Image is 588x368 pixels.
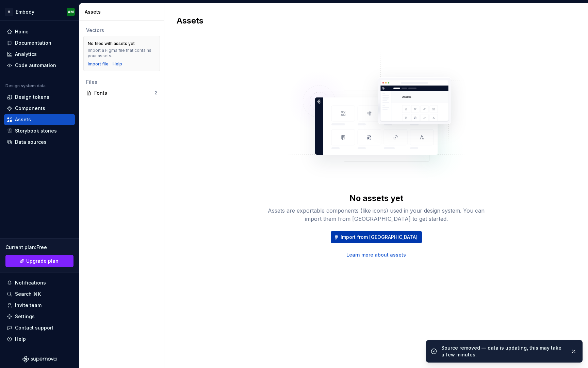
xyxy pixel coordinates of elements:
[346,251,406,258] a: Learn more about assets
[15,324,53,331] div: Contact support
[4,49,75,60] a: Analytics
[4,92,75,103] a: Design tokens
[177,15,568,26] h2: Assets
[15,336,26,342] div: Help
[15,291,41,297] div: Search ⌘K
[15,139,47,145] div: Data sources
[22,356,56,363] svg: Supernova Logo
[1,4,78,19] button: HEmbodyAM
[15,40,51,46] div: Documentation
[88,48,156,59] div: Import a Figma file that contains your assets.
[5,255,73,267] a: Upgrade plan
[15,127,57,134] div: Storybook stories
[26,258,59,264] span: Upgrade plan
[15,51,37,58] div: Analytics
[4,37,75,48] a: Documentation
[15,62,56,69] div: Code automation
[15,94,49,101] div: Design tokens
[4,114,75,125] a: Assets
[15,116,31,123] div: Assets
[15,28,29,35] div: Home
[113,61,122,67] a: Help
[267,206,485,223] div: Assets are exportable components (like icons) used in your design system. You can import them fro...
[4,137,75,148] a: Data sources
[15,105,45,112] div: Components
[4,300,75,311] a: Invite team
[5,244,73,251] div: Current plan : Free
[88,61,109,67] button: Import file
[441,344,565,358] div: Source removed — data is updating, this may take a few minutes.
[341,234,418,241] span: Import from [GEOGRAPHIC_DATA]
[15,302,42,309] div: Invite team
[85,9,161,15] div: Assets
[4,277,75,288] button: Notifications
[94,90,154,96] div: Fonts
[68,9,74,15] div: AM
[88,41,135,46] div: No files with assets yet
[86,79,157,86] div: Files
[4,60,75,71] a: Code automation
[4,334,75,344] button: Help
[15,279,46,286] div: Notifications
[16,9,34,15] div: Embody
[4,103,75,114] a: Components
[4,311,75,322] a: Settings
[4,125,75,136] a: Storybook stories
[4,322,75,333] button: Contact support
[4,26,75,37] a: Home
[5,83,46,89] div: Design system data
[5,8,13,16] div: H
[154,90,157,96] div: 2
[86,27,157,34] div: Vectors
[4,289,75,300] button: Search ⌘K
[349,193,403,204] div: No assets yet
[331,231,422,243] button: Import from [GEOGRAPHIC_DATA]
[15,313,35,320] div: Settings
[83,88,160,98] a: Fonts2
